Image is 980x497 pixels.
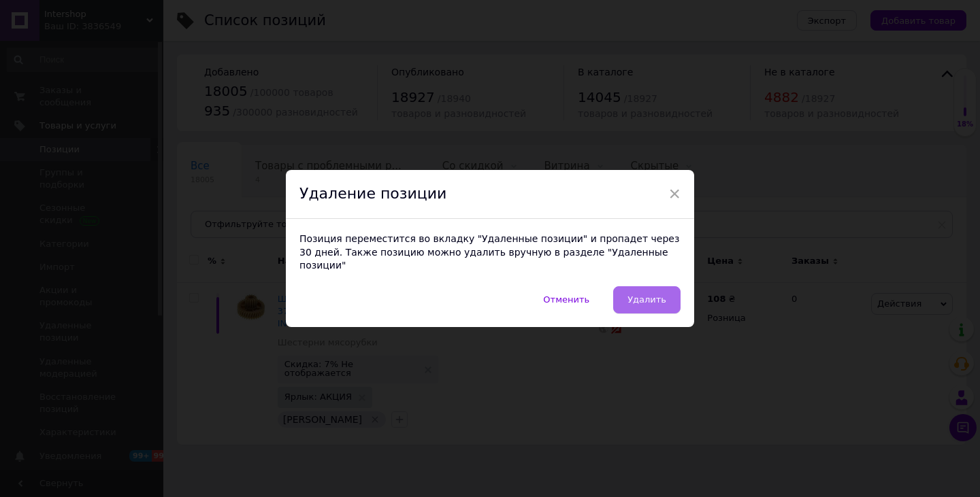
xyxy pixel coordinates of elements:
span: × [668,182,681,205]
span: Позиция переместится во вкладку "Удаленные позиции" и пропадет через 30 дней. Также позицию можно... [299,233,679,271]
span: Отменить [543,294,589,305]
span: Удаление позиции [299,185,446,202]
button: Удалить [613,286,681,313]
span: Удалить [627,294,666,305]
button: Отменить [529,286,604,313]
